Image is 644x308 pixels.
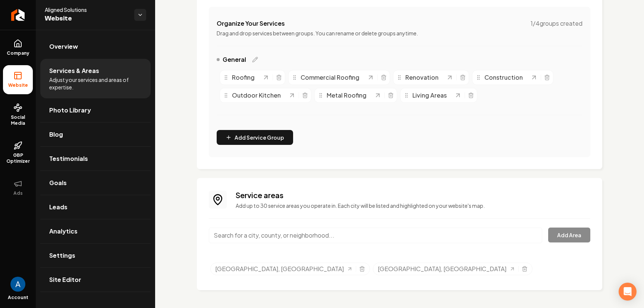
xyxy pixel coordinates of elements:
[403,91,454,100] div: Living Areas
[10,277,25,292] img: Andrew Magana
[40,244,151,267] a: Settings
[3,114,33,126] span: Social Media
[318,91,374,100] div: Metal Roofing
[619,283,637,301] div: Open Intercom Messenger
[40,171,151,195] a: Goals
[3,173,33,202] button: Ads
[49,130,63,139] span: Blog
[49,76,142,91] span: Adjust your services and areas of expertise.
[531,19,582,28] span: 1 / 4 groups created
[301,73,359,82] span: Commercial Roofing
[49,106,91,115] span: Photo Library
[223,73,262,82] div: Roofing
[40,35,151,58] a: Overview
[232,91,281,100] span: Outdoor Kitchen
[8,295,28,301] span: Account
[396,73,446,82] div: Renovation
[405,73,439,82] span: Renovation
[49,42,78,51] span: Overview
[49,227,78,236] span: Analytics
[45,13,128,24] span: Website
[11,9,25,21] img: Rebolt Logo
[49,154,88,163] span: Testimonials
[40,268,151,292] a: Site Editor
[484,73,523,82] span: Construction
[3,135,33,170] a: GBP Optimizer
[49,66,99,75] span: Services & Areas
[3,33,33,62] a: Company
[412,91,447,100] span: Living Areas
[232,73,255,82] span: Roofing
[45,6,128,13] span: Aligned Solutions
[3,97,33,132] a: Social Media
[236,202,590,209] p: Add up to 30 service areas you operate in. Each city will be listed and highlighted on your websi...
[40,123,151,146] a: Blog
[40,147,151,171] a: Testimonials
[10,190,26,196] span: Ads
[292,73,367,82] div: Commercial Roofing
[40,98,151,122] a: Photo Library
[217,19,285,28] h4: Organize Your Services
[217,29,582,37] p: Drag and drop services between groups. You can rename or delete groups anytime.
[217,130,293,145] button: Add Service Group
[223,91,288,100] div: Outdoor Kitchen
[327,91,367,100] span: Metal Roofing
[223,55,246,64] span: General
[10,277,25,292] button: Open user button
[378,264,506,273] span: [GEOGRAPHIC_DATA], [GEOGRAPHIC_DATA]
[49,251,75,260] span: Settings
[215,264,344,273] span: [GEOGRAPHIC_DATA], [GEOGRAPHIC_DATA]
[475,73,530,82] div: Construction
[40,219,151,243] a: Analytics
[49,203,67,212] span: Leads
[49,178,67,187] span: Goals
[5,82,31,88] span: Website
[49,275,81,284] span: Site Editor
[378,264,515,273] a: [GEOGRAPHIC_DATA], [GEOGRAPHIC_DATA]
[4,50,32,56] span: Company
[209,228,542,243] input: Search for a city, county, or neighborhood...
[215,264,353,273] a: [GEOGRAPHIC_DATA], [GEOGRAPHIC_DATA]
[3,152,33,164] span: GBP Optimizer
[236,190,590,200] h3: Service areas
[210,263,590,278] ul: Selected tags
[40,195,151,219] a: Leads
